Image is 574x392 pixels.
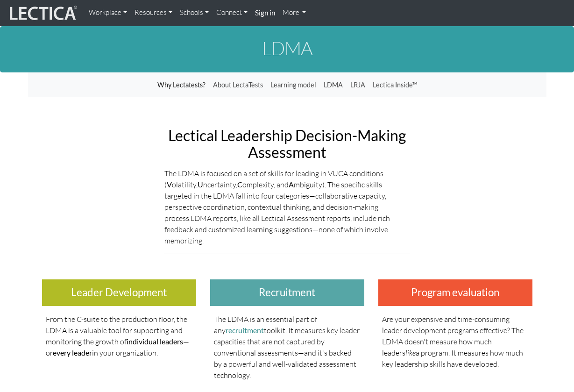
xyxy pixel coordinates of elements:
strong: individual leaders [127,337,183,346]
h2: Lectical Leadership Decision-Making Assessment [164,127,410,160]
a: Schools [176,4,213,22]
a: Learning model [267,76,320,94]
em: like [405,348,416,357]
p: The LDMA is an essential part of any toolkit. It measures key leader capacities that are not capt... [214,314,361,381]
h3: Program evaluation [378,279,532,306]
a: LDMA [320,76,347,94]
a: About LectaTests [209,76,267,94]
p: The LDMA is focused on a set of skills for leading in VUCA conditions ( olatility, ncertainty, om... [164,168,410,246]
strong: C [237,180,242,189]
strong: V [167,180,172,189]
a: Workplace [85,4,131,22]
img: lecticalive [7,4,78,22]
p: From the C-suite to the production floor, the LDMA is a valuable tool for supporting and monitori... [46,314,192,358]
a: recruitment [226,326,264,335]
strong: every leader [53,348,92,357]
a: Lectica Inside™ [369,76,421,94]
a: LRJA [347,76,369,94]
a: Why Lectatests? [154,76,209,94]
strong: U [198,180,203,189]
a: Sign in [251,4,279,22]
h1: LDMA [28,38,546,58]
a: Connect [213,4,251,22]
h3: Recruitment [210,279,364,306]
p: Are your expensive and time-consuming leader development programs effective? The LDMA doesn't mea... [382,314,529,370]
h3: Leader Development [42,279,196,306]
strong: A [289,180,294,189]
a: More [279,4,310,22]
strong: Sign in [255,8,275,17]
a: Resources [131,4,176,22]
